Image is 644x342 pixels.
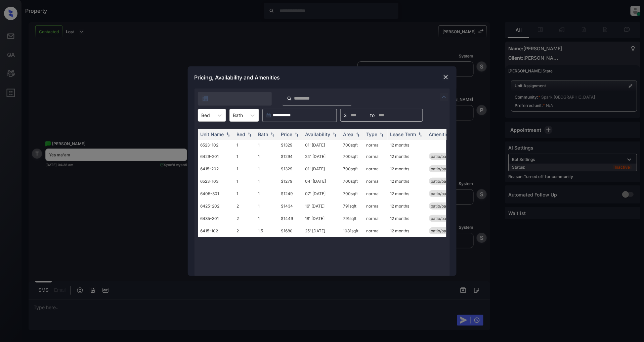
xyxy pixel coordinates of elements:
[278,200,303,212] td: $1434
[429,131,452,137] div: Amenities
[341,187,364,200] td: 700 sqft
[388,175,426,187] td: 12 months
[256,212,278,225] td: 1
[201,131,224,137] div: Unit Name
[388,187,426,200] td: 12 months
[303,212,341,225] td: 18' [DATE]
[364,187,388,200] td: normal
[256,225,278,237] td: 1.5
[198,140,234,150] td: 6523-102
[364,163,388,175] td: normal
[198,225,234,237] td: 6415-102
[431,204,457,209] span: patio/balcony
[303,200,341,212] td: 16' [DATE]
[388,150,426,163] td: 12 months
[278,187,303,200] td: $1249
[278,150,303,163] td: $1294
[388,140,426,150] td: 12 months
[364,175,388,187] td: normal
[440,93,448,101] img: icon-zuma
[431,216,457,221] span: patio/balcony
[303,140,341,150] td: 01' [DATE]
[188,66,457,89] div: Pricing, Availability and Amenities
[388,225,426,237] td: 12 months
[442,74,449,80] img: close
[269,132,276,136] img: sorting
[364,225,388,237] td: normal
[234,175,256,187] td: 1
[341,212,364,225] td: 791 sqft
[256,150,278,163] td: 1
[341,163,364,175] td: 700 sqft
[237,131,246,137] div: Bed
[364,200,388,212] td: normal
[364,212,388,225] td: normal
[431,191,457,196] span: patio/balcony
[198,187,234,200] td: 6405-301
[303,175,341,187] td: 04' [DATE]
[198,200,234,212] td: 6425-202
[234,212,256,225] td: 2
[258,131,268,137] div: Bath
[388,200,426,212] td: 12 months
[278,212,303,225] td: $1449
[354,132,361,136] img: sorting
[278,175,303,187] td: $1279
[388,163,426,175] td: 12 months
[431,179,457,184] span: patio/balcony
[303,225,341,237] td: 25' [DATE]
[341,225,364,237] td: 1081 sqft
[278,140,303,150] td: $1329
[278,163,303,175] td: $1329
[246,132,253,136] img: sorting
[344,112,347,119] span: $
[305,131,331,137] div: Availability
[341,175,364,187] td: 700 sqft
[278,225,303,237] td: $1680
[390,131,416,137] div: Lease Term
[371,112,375,119] span: to
[378,132,385,136] img: sorting
[303,187,341,200] td: 07' [DATE]
[202,95,209,102] img: icon-zuma
[198,212,234,225] td: 6435-301
[234,200,256,212] td: 2
[341,150,364,163] td: 700 sqft
[343,131,354,137] div: Area
[341,140,364,150] td: 700 sqft
[341,200,364,212] td: 791 sqft
[367,131,378,137] div: Type
[331,132,338,136] img: sorting
[234,140,256,150] td: 1
[287,96,292,102] img: icon-zuma
[303,163,341,175] td: 01' [DATE]
[256,200,278,212] td: 1
[225,132,231,136] img: sorting
[256,163,278,175] td: 1
[198,163,234,175] td: 6415-202
[234,187,256,200] td: 1
[256,187,278,200] td: 1
[198,175,234,187] td: 6523-103
[388,212,426,225] td: 12 months
[198,150,234,163] td: 6429-201
[234,225,256,237] td: 2
[234,163,256,175] td: 1
[417,132,424,136] img: sorting
[303,150,341,163] td: 24' [DATE]
[256,140,278,150] td: 1
[256,175,278,187] td: 1
[234,150,256,163] td: 1
[281,131,293,137] div: Price
[431,228,457,233] span: patio/balcony
[293,132,300,136] img: sorting
[364,140,388,150] td: normal
[364,150,388,163] td: normal
[431,166,457,171] span: patio/balcony
[431,154,457,159] span: patio/balcony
